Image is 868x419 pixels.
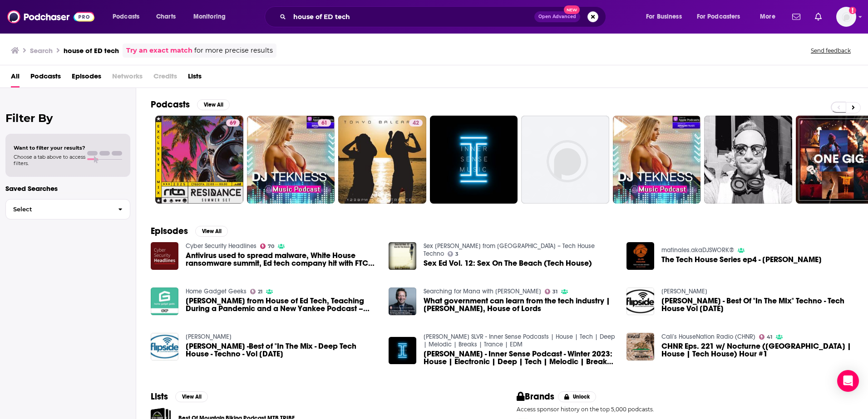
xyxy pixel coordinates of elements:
[186,342,378,358] a: Eddie Shields -Best of "In The Mix - Deep Tech House - Techno - Vol 3 - Nov 2017
[150,10,181,24] a: Charts
[186,342,378,358] span: [PERSON_NAME] -Best of "In The Mix - Deep Tech House - Techno - Vol [DATE]
[811,9,825,24] a: Show notifications dropdown
[151,99,190,110] h2: Podcasts
[112,69,143,88] span: Networks
[151,99,230,110] a: PodcastsView All
[808,47,853,54] button: Send feedback
[338,116,426,204] a: 42
[30,46,53,55] h3: Search
[260,244,275,249] a: 70
[72,69,101,88] a: Episodes
[413,119,419,128] span: 42
[7,8,94,25] a: Podchaser - Follow, Share and Rate Podcasts
[193,10,226,23] span: Monitoring
[836,7,856,27] img: User Profile
[389,337,416,365] img: Joey SLVR - Inner Sense Podcast - Winter 2023: House | Electronic | Deep | Tech | Melodic | Break...
[30,69,61,88] a: Podcasts
[273,6,615,27] div: Search podcasts, credits, & more...
[186,252,378,267] a: Antivirus used to spread malware, White House ransomware summit, Ed tech company hit with FTC com...
[5,184,130,193] p: Saved Searches
[5,199,130,219] button: Select
[230,119,236,128] span: 69
[760,10,775,23] span: More
[661,333,755,341] a: Cali’s HouseNation Radio (CHNR)
[640,10,693,24] button: open menu
[151,242,178,270] img: Antivirus used to spread malware, White House ransomware summit, Ed tech company hit with FTC com...
[151,333,178,361] img: Eddie Shields -Best of "In The Mix - Deep Tech House - Techno - Vol 3 - Nov 2017
[661,256,822,263] a: The Tech House Series ep4 - Ed Martinez
[754,10,787,24] button: open menu
[409,119,423,127] a: 42
[552,290,557,294] span: 31
[538,15,576,19] span: Open Advanced
[534,11,580,22] button: Open AdvancedNew
[564,5,580,14] span: New
[789,9,804,24] a: Show notifications dropdown
[424,259,592,267] a: Sex Ed Vol. 12: Sex On The Beach (Tech House)
[14,145,85,151] span: Want to filter your results?
[151,225,228,237] a: EpisodesView All
[517,406,853,413] p: Access sponsor history on the top 5,000 podcasts.
[188,69,202,88] a: Lists
[186,297,378,312] a: Chris Nesi from House of Ed Tech, Teaching During a Pandemic and a New Yankee Podcast – HGG469
[517,391,554,402] h2: Brands
[424,242,595,258] a: Sex Ed Beatz from NYC – Tech House Techno
[151,287,178,315] img: Chris Nesi from House of Ed Tech, Teaching During a Pandemic and a New Yankee Podcast – HGG469
[106,10,151,24] button: open menu
[837,370,859,392] div: Open Intercom Messenger
[186,287,247,295] a: Home Gadget Geeks
[661,297,853,312] a: Eddie Shields - Best Of "In The MIx" Techno - Tech House Vol 2 - Sep 2017
[195,226,228,237] button: View All
[186,297,378,312] span: [PERSON_NAME] from House of Ed Tech, Teaching During a Pandemic and a New Yankee Podcast – HGG469
[389,287,416,315] img: What government can learn from the tech industry | Ed Vaizey, House of Lords
[836,7,856,27] span: Logged in as WE_Broadcast
[626,333,654,361] a: CHNR Eps. 221 w/ Nocturne (Deep House | House | Tech House) Hour #1
[626,287,654,315] img: Eddie Shields - Best Of "In The MIx" Techno - Tech House Vol 2 - Sep 2017
[661,256,822,263] span: The Tech House Series ep4 - [PERSON_NAME]
[626,242,654,270] img: The Tech House Series ep4 - Ed Martinez
[155,116,243,204] a: 69
[318,119,331,127] a: 61
[290,10,534,24] input: Search podcasts, credits, & more...
[186,242,256,250] a: Cyber Security Headlines
[151,391,168,402] h2: Lists
[661,246,734,254] a: matinales.akaDJSWORK®
[424,287,541,295] a: Searching for Mana with Lloyd Wahed
[836,7,856,27] button: Show profile menu
[661,342,853,358] a: CHNR Eps. 221 w/ Nocturne (Deep House | House | Tech House) Hour #1
[187,10,237,24] button: open menu
[321,119,327,128] span: 61
[661,287,707,295] a: Eddie Shields
[113,10,139,23] span: Podcasts
[14,154,85,166] span: Choose a tab above to access filters.
[268,244,274,248] span: 70
[424,297,616,312] a: What government can learn from the tech industry | Ed Vaizey, House of Lords
[6,206,111,212] span: Select
[389,242,416,270] img: Sex Ed Vol. 12: Sex On The Beach (Tech House)
[424,333,615,348] a: Joey SLVR - Inner Sense Podcasts | House | Tech | Deep | Melodic | Breaks | Trance | EDM
[175,391,208,402] button: View All
[697,10,740,23] span: For Podcasters
[197,99,230,110] button: View All
[849,7,856,14] svg: Add a profile image
[424,350,616,365] a: Joey SLVR - Inner Sense Podcast - Winter 2023: House | Electronic | Deep | Tech | Melodic | Break...
[558,391,597,402] button: Unlock
[455,252,459,256] span: 3
[661,297,853,312] span: [PERSON_NAME] - Best Of "In The MIx" Techno - Tech House Vol [DATE]
[156,10,176,23] span: Charts
[153,69,177,88] span: Credits
[250,289,263,294] a: 21
[5,112,130,125] h2: Filter By
[767,335,772,339] span: 41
